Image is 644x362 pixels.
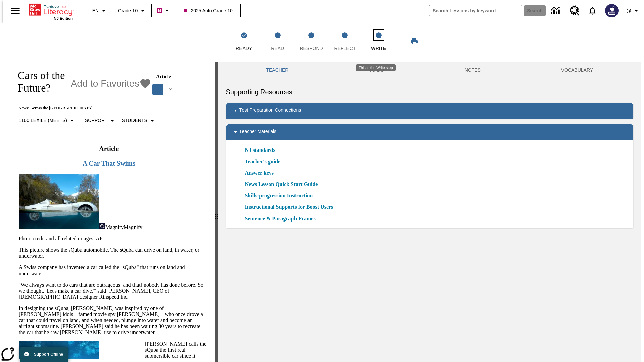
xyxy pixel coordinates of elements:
[601,2,623,19] button: Select a new avatar
[19,247,207,259] p: This picture shows the sQuba automobile. The sQuba can drive on land, in water, or underwater.
[584,2,601,19] a: Notifications
[245,203,333,211] a: Instructional Supports for Boost Users, Will open in new browser window or tab
[156,74,202,79] p: Article
[245,169,274,177] a: Answer keys, Will open in new browser window or tab
[3,62,215,359] div: reading
[226,62,633,78] div: Instructional Panel Tabs
[218,62,641,362] div: activity
[34,352,63,357] span: Support Offline
[184,7,232,14] span: 2025 Auto Grade 10
[19,236,207,242] p: Photo credit and all related images: AP
[258,23,297,60] button: Read step 2 of 5
[122,117,147,124] p: Students
[226,103,633,119] div: Test Preparation Connections
[245,215,316,223] a: Sentence & Paragraph Frames, Will open in new browser window or tab
[19,174,99,229] img: High-tech automobile treading water.
[115,5,149,17] button: Grade: Grade 10, Select a grade
[245,192,313,200] a: Skills-progression Instruction, Will open in new browser window or tab
[19,117,67,124] p: 1160 Lexile (Meets)
[152,84,163,95] button: page 1
[224,23,263,60] button: Ready(Step completed) step 1 of 5
[359,23,398,60] button: Write step 5 of 5
[215,62,218,362] div: Press Enter or Spacebar and then press right and left arrow keys to move the slider
[165,84,176,95] button: Go to page 2
[245,146,279,154] a: NJ standards
[11,69,67,94] h1: Cars of the Future?
[71,78,139,89] span: Add to Favorites
[20,347,68,362] button: Support Offline
[626,7,631,14] span: @
[245,158,281,166] a: Teacher's guide, Will open in new browser window or tab
[17,145,201,153] h2: Article
[105,224,124,230] span: Magnify
[404,35,425,47] button: Print
[118,7,138,14] span: Grade 10
[334,46,356,51] span: Reflect
[226,86,633,97] h6: Supporting Resources
[300,46,323,51] span: Respond
[11,106,207,111] p: News: Across the [GEOGRAPHIC_DATA]
[99,223,105,229] img: Magnify
[605,4,619,17] img: Avatar
[226,124,633,140] div: Teacher Materials
[356,64,396,71] div: This is the Write step
[566,2,584,20] a: Resource Center, Will open in new tab
[19,264,207,277] p: A Swiss company has invented a car called the "sQuba" that runs on land and underwater.
[154,5,174,17] button: Boost Class color is violet red. Change class color
[124,224,142,230] span: Magnify
[547,2,566,20] a: Data Center
[236,46,252,51] span: Ready
[158,6,161,15] span: B
[239,128,277,136] p: Teacher Materials
[16,115,79,127] button: Select Lexile, 1160 Lexile (Meets)
[54,16,73,20] span: NJ Edition
[329,62,424,78] button: TO-DO
[292,23,331,60] button: Respond step 3 of 5
[245,180,318,188] a: News Lesson Quick Start Guide, Will open in new browser window or tab
[89,5,111,17] button: Language: EN, Select a language
[92,7,99,14] span: EN
[85,117,107,124] p: Support
[151,84,207,95] nav: Articles pagination
[226,62,329,78] button: Teacher
[19,305,207,336] p: In designing the sQuba, [PERSON_NAME] was inspired by one of [PERSON_NAME] idols—famed movie spy ...
[82,115,119,127] button: Scaffolds, Support
[29,2,73,20] div: Home
[424,62,521,78] button: NOTES
[521,62,633,78] button: VOCABULARY
[371,46,386,51] span: Write
[19,282,207,300] p: ''We always want to do cars that are outrageous [and that] nobody has done before. So we thought,...
[17,160,201,167] h3: A Car That Swims
[239,107,301,115] p: Test Preparation Connections
[71,78,151,90] button: Add to Favorites - Cars of the Future?
[5,1,25,21] button: Open side menu
[119,115,159,127] button: Select Student
[325,23,364,60] button: Reflect step 4 of 5
[623,5,644,17] button: Profile/Settings
[271,46,284,51] span: Read
[429,5,522,16] input: search field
